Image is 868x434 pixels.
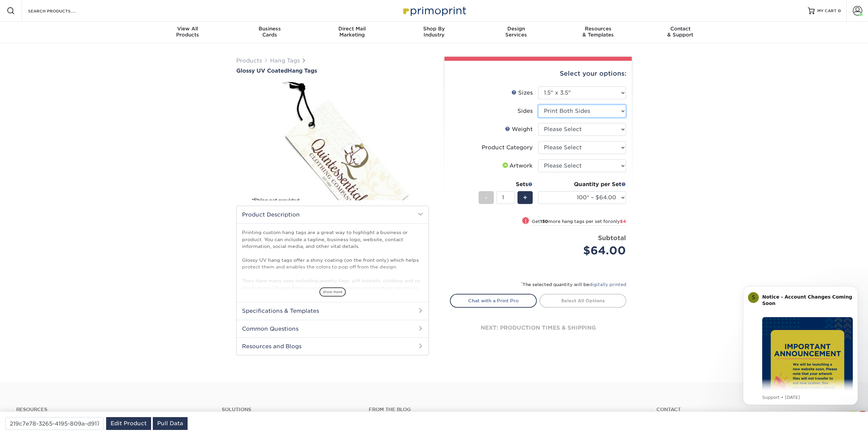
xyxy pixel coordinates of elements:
[153,417,188,430] a: Pull Data
[482,144,533,152] div: Product Category
[311,26,393,38] div: Marketing
[393,22,475,43] a: Shop ByIndustry
[106,417,151,430] a: Edit Product
[620,219,626,224] span: $4
[475,26,557,32] span: Design
[639,26,721,38] div: & Support
[521,282,626,287] small: The selected quantity will be
[237,337,429,355] h2: Resources and Blogs
[656,407,852,412] a: Contact
[236,68,429,74] h1: Hang Tags
[501,162,533,170] div: Artwork
[237,320,429,337] h2: Common Questions
[610,219,626,224] span: only
[517,107,533,115] div: Sides
[147,26,229,32] span: View All
[450,294,537,307] a: Chat with a Print Pro
[845,411,861,427] iframe: Intercom live chat
[639,22,721,43] a: Contact& Support
[270,57,300,64] a: Hang Tags
[479,180,533,188] div: Sets
[598,234,626,241] strong: Subtotal
[393,26,475,38] div: Industry
[540,219,548,224] strong: 150
[311,22,393,43] a: Direct MailMarketing
[450,308,626,348] div: next: production times & shipping
[639,26,721,32] span: Contact
[511,89,533,97] div: Sizes
[16,407,212,412] h4: Resources
[838,8,841,13] span: 0
[817,8,837,14] span: MY CART
[485,193,488,203] span: -
[557,26,639,38] div: & Templates
[589,282,626,287] a: digitally printed
[525,218,527,225] span: !
[859,411,867,416] span: 10
[236,75,429,208] img: Glossy UV Coated 01
[539,294,626,307] a: Select All Options
[229,22,311,43] a: BusinessCards
[222,407,358,412] h4: Solutions
[369,407,638,412] h4: From the Blog
[475,22,557,43] a: DesignServices
[237,206,429,223] h2: Product Description
[538,180,626,188] div: Quantity per Set
[236,57,262,64] a: Products
[523,193,527,203] span: +
[557,26,639,32] span: Resources
[450,61,626,86] div: Select your options:
[229,26,311,38] div: Cards
[532,219,626,226] small: Get more hang tags per set for
[505,125,533,133] div: Weight
[242,229,423,298] p: Printing custom hang tags are a great way to highlight a business or product. You can include a t...
[400,3,468,18] img: Primoprint
[147,26,229,38] div: Products
[543,242,626,259] div: $64.00
[229,26,311,32] span: Business
[319,287,346,297] span: show more
[237,302,429,320] h2: Specifications & Templates
[236,68,429,74] a: Glossy UV CoatedHang Tags
[27,7,93,15] input: SEARCH PRODUCTS.....
[557,22,639,43] a: Resources& Templates
[475,26,557,38] div: Services
[733,276,868,416] iframe: Intercom notifications message
[147,22,229,43] a: View AllProducts
[393,26,475,32] span: Shop By
[311,26,393,32] span: Direct Mail
[236,68,288,74] span: Glossy UV Coated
